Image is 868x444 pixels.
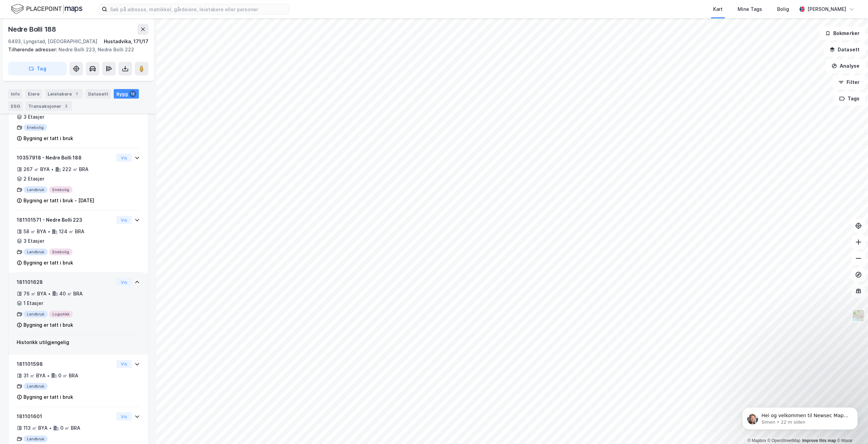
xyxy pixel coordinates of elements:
[63,103,69,109] div: 2
[738,5,762,13] div: Mine Tags
[826,59,865,73] button: Analyse
[48,291,51,296] div: •
[852,309,865,322] img: Z
[8,24,58,35] div: Nedre Bolli 188
[23,175,44,183] div: 2 Etasjer
[49,425,52,431] div: •
[116,154,132,162] button: Vis
[51,167,54,172] div: •
[807,5,846,13] div: [PERSON_NAME]
[23,237,44,245] div: 3 Etasjer
[58,372,78,380] div: 0 ㎡ BRA
[23,134,73,142] div: Bygning er tatt i bruk
[819,27,865,40] button: Bokmerker
[824,43,865,56] button: Datasett
[17,216,114,224] div: 181101571 - Nedre Bolli 223
[48,229,50,234] div: •
[23,321,73,329] div: Bygning er tatt i bruk
[116,278,132,286] button: Vis
[732,393,868,441] iframe: Intercom notifications melding
[8,62,67,75] button: Tag
[47,373,50,378] div: •
[45,89,83,99] div: Leietakere
[17,278,114,286] div: 181101628
[23,165,50,173] div: 267 ㎡ BYA
[713,5,723,13] div: Kart
[23,259,73,267] div: Bygning er tatt i bruk
[59,290,83,298] div: 40 ㎡ BRA
[23,372,46,380] div: 31 ㎡ BYA
[25,89,42,99] div: Eiere
[17,338,140,346] div: Historikk utilgjengelig
[748,438,766,443] a: Mapbox
[23,393,73,401] div: Bygning er tatt i bruk
[114,89,139,99] div: Bygg
[116,360,132,368] button: Vis
[834,92,865,105] button: Tags
[768,438,801,443] a: OpenStreetMap
[73,90,80,97] div: 1
[777,5,789,13] div: Bolig
[107,4,289,14] input: Søk på adresse, matrikkel, gårdeiere, leietakere eller personer
[116,412,132,421] button: Vis
[833,75,865,89] button: Filter
[23,299,43,307] div: 1 Etasjer
[23,113,44,121] div: 3 Etasjer
[8,37,97,46] div: 6493, Lyngstad, [GEOGRAPHIC_DATA]
[23,424,48,432] div: 113 ㎡ BYA
[85,89,111,99] div: Datasett
[11,3,82,15] img: logo.f888ab2527a4732fd821a326f86c7f29.svg
[116,216,132,224] button: Vis
[23,290,47,298] div: 76 ㎡ BYA
[62,165,89,173] div: 222 ㎡ BRA
[8,89,22,99] div: Info
[17,412,114,421] div: 181101601
[8,47,59,52] span: Tilhørende adresser:
[129,90,136,97] div: 12
[802,438,836,443] a: Improve this map
[8,101,23,111] div: ESG
[59,227,84,236] div: 124 ㎡ BRA
[8,46,143,54] div: Nedre Bolli 223, Nedre Bolli 222
[17,360,114,368] div: 181101598
[104,37,148,46] div: Hustadvika, 171/17
[60,424,80,432] div: 0 ㎡ BRA
[26,101,72,111] div: Transaksjoner
[23,197,94,205] div: Bygning er tatt i bruk - [DATE]
[23,227,46,236] div: 58 ㎡ BYA
[17,154,114,162] div: 10357918 - Nedre Bolli 188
